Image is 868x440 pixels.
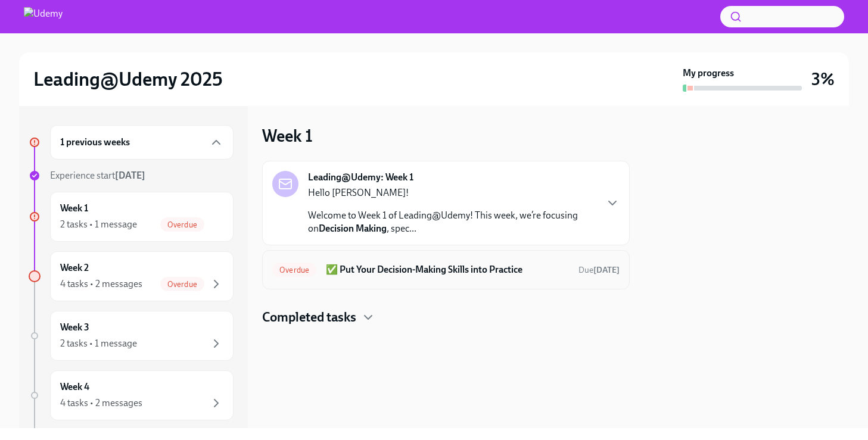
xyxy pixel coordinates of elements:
[578,265,620,275] span: Due
[50,125,234,160] div: 1 previous weeks
[60,380,89,394] h6: Week 4
[160,280,204,289] span: Overdue
[262,308,630,326] div: Completed tasks
[24,7,63,26] img: Udemy
[308,209,596,235] p: Welcome to Week 1 of Leading@Udemy! This week, we’re focusing on , spec...
[593,265,620,275] strong: [DATE]
[60,136,130,149] h6: 1 previous weeks
[272,266,316,274] span: Overdue
[811,68,835,90] h3: 3%
[60,202,88,215] h6: Week 1
[578,264,620,276] span: September 19th, 2025 11:00
[60,321,89,334] h6: Week 3
[160,220,204,229] span: Overdue
[683,67,734,80] strong: My progress
[262,308,356,326] h4: Completed tasks
[29,370,234,420] a: Week 44 tasks • 2 messages
[326,263,569,276] h6: ✅ Put Your Decision-Making Skills into Practice
[272,260,620,279] a: Overdue✅ Put Your Decision-Making Skills into PracticeDue[DATE]
[60,337,137,350] div: 2 tasks • 1 message
[29,311,234,361] a: Week 32 tasks • 1 message
[29,169,234,182] a: Experience start[DATE]
[319,223,387,234] strong: Decision Making
[60,397,142,410] div: 4 tasks • 2 messages
[262,125,313,146] h3: Week 1
[33,67,223,91] h2: Leading@Udemy 2025
[50,170,145,181] span: Experience start
[60,218,137,231] div: 2 tasks • 1 message
[29,192,234,242] a: Week 12 tasks • 1 messageOverdue
[29,251,234,301] a: Week 24 tasks • 2 messagesOverdue
[115,170,145,181] strong: [DATE]
[308,171,413,184] strong: Leading@Udemy: Week 1
[60,261,89,274] h6: Week 2
[60,277,142,291] div: 4 tasks • 2 messages
[308,186,596,199] p: Hello [PERSON_NAME]!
